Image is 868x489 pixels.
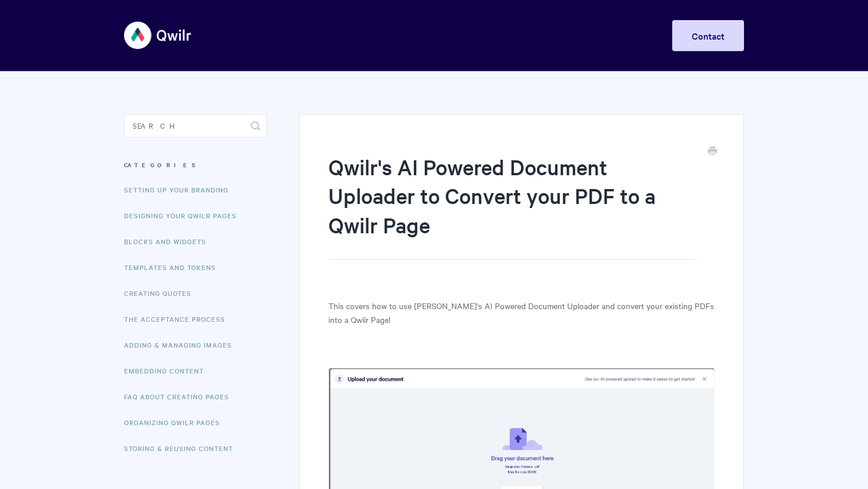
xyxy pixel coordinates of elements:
[124,307,234,330] a: The Acceptance Process
[124,178,237,201] a: Setting up your Branding
[124,333,241,356] a: Adding & Managing Images
[124,359,212,382] a: Embedding Content
[708,145,717,158] a: Print this Article
[328,152,697,260] h1: Qwilr's AI Powered Document Uploader to Convert your PDF to a Qwilr Page
[124,282,200,305] a: Creating Quotes
[124,114,267,137] input: Search
[124,256,224,279] a: Templates and Tokens
[124,204,245,227] a: Designing Your Qwilr Pages
[124,155,267,175] h3: Categories
[124,411,228,434] a: Organizing Qwilr Pages
[124,385,238,408] a: FAQ About Creating Pages
[672,20,744,51] a: Contact
[328,299,715,326] p: This covers how to use [PERSON_NAME]'s AI Powered Document Uploader and convert your existing PDF...
[124,437,242,460] a: Storing & Reusing Content
[124,14,192,57] img: Qwilr Help Center
[124,230,215,253] a: Blocks and Widgets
